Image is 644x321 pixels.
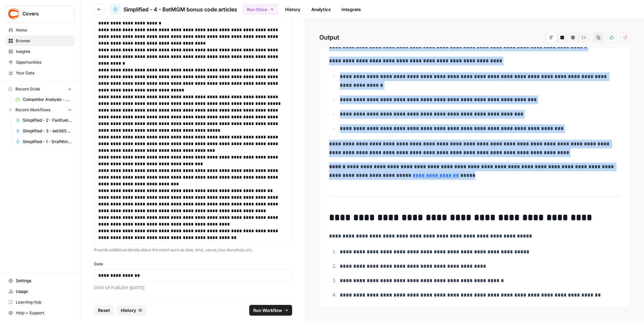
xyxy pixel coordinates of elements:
span: Recent Workflows [15,107,50,113]
a: Simplified - 3 - bet365 bonus code articles [12,126,75,136]
a: Your Data [5,68,75,78]
span: Browse [16,38,72,44]
a: Opportunities [5,57,75,68]
span: Covers [22,10,63,17]
button: Recent Grids [5,84,75,94]
span: Reset [98,307,110,314]
span: Run Workflow [253,307,282,314]
p: Provide additional details about the event such as date, time, venue, key storylines, etc. [94,247,292,253]
span: Help + Support [16,310,72,316]
a: Integrate [337,4,365,15]
a: Browse [5,36,75,46]
span: Your Data [16,70,72,76]
button: Recent Workflows [5,105,75,115]
a: Settings [5,275,75,286]
span: Competitor Analysis - URL Specific Grid [23,97,72,103]
h2: Output [319,32,631,43]
span: Learning Hub [16,299,72,305]
a: Analytics [307,4,335,15]
span: Simplified - 1 - DraftKings promo code articles [23,139,72,145]
button: Reset [94,305,114,316]
button: Workspace: Covers [5,5,75,22]
a: Insights [5,46,75,57]
a: Learning Hub [5,297,75,308]
button: Run Once [243,4,278,15]
span: Recent Grids [15,86,40,92]
a: Simplified - 1 - DraftKings promo code articles [12,136,75,147]
button: Run Workflow [249,305,292,316]
span: Simplified - 4 - BetMGM bonus code articles [123,5,237,13]
span: Opportunities [16,59,72,65]
span: Simplified - 3 - bet365 bonus code articles [23,128,72,134]
span: Insights [16,49,72,55]
span: History [121,307,136,314]
a: History [281,4,305,15]
span: Settings [16,278,72,284]
img: Covers Logo [8,8,20,20]
button: Help + Support [5,308,75,318]
a: Simplified - 4 - BetMGM bonus code articles [110,4,237,15]
a: Usage [5,286,75,297]
button: History [117,305,146,316]
a: Home [5,25,75,36]
span: Simplified - 2 - FanDuel promo code articles [23,117,72,123]
span: Usage [16,288,72,295]
label: Date [94,261,292,267]
a: Simplified - 2 - FanDuel promo code articles [12,115,75,126]
span: Home [16,27,72,33]
p: DATE OF PUBLISH ([DATE]) [94,284,292,291]
a: Competitor Analysis - URL Specific Grid [12,94,75,105]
